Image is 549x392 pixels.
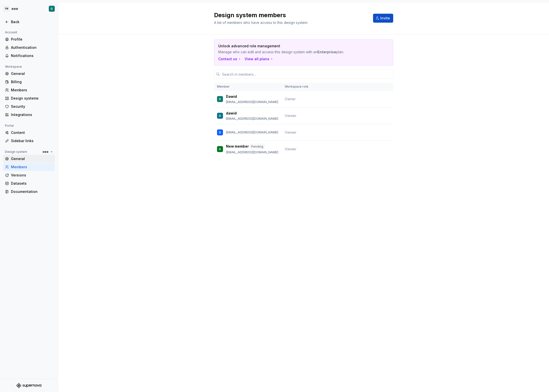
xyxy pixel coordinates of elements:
[3,179,55,187] a: Datasets
[226,100,278,104] p: [EMAIL_ADDRESS][DOMAIN_NAME]
[11,71,53,76] div: General
[219,113,221,118] div: D
[3,94,55,102] a: Design systems
[51,7,53,11] div: D
[3,29,19,35] div: Account
[226,117,278,121] p: [EMAIL_ADDRESS][DOMAIN_NAME]
[373,14,393,23] button: Invite
[11,165,53,169] div: Members
[218,44,354,49] p: Unlock advanced role management
[214,83,282,91] th: Member
[3,64,24,70] div: Workspace
[3,163,55,171] a: Members
[285,113,296,118] span: Viewer
[3,129,55,137] a: Content
[250,144,265,149] div: Pending
[245,56,274,61] button: View all plans
[3,6,9,12] div: FW
[285,147,296,151] span: Viewer
[11,130,53,135] div: Content
[11,173,53,178] div: Versions
[11,104,53,109] div: Security
[11,112,53,117] div: Integrations
[3,155,55,163] a: General
[3,188,55,196] a: Documentation
[218,56,242,61] a: Contact us
[3,137,55,145] a: Sidebar links
[226,150,278,154] p: [EMAIL_ADDRESS][DOMAIN_NAME]
[226,94,237,99] p: Dawid
[11,53,53,58] div: Notifications
[16,383,41,388] svg: Supernova Logo
[3,86,55,94] a: Members
[219,130,221,135] div: D
[3,18,55,26] a: Back
[380,16,390,21] span: Invite
[3,35,55,43] a: Profile
[317,50,336,54] b: Enterprise
[11,6,18,11] div: eee
[11,19,53,24] div: Back
[3,78,55,86] a: Billing
[3,111,55,119] a: Integrations
[226,130,278,134] p: [EMAIL_ADDRESS][DOMAIN_NAME]
[285,130,296,134] span: Viewer
[3,70,55,78] a: General
[11,45,53,50] div: Authentication
[220,70,393,79] input: Search in members...
[3,52,55,60] a: Notifications
[282,83,315,91] th: Workspace role
[11,189,53,194] div: Documentation
[3,171,55,179] a: Versions
[219,147,221,152] div: D
[219,97,221,102] div: D
[214,11,367,19] h2: Design system members
[11,138,53,143] div: Sidebar links
[11,181,53,186] div: Datasets
[11,88,53,93] div: Members
[226,111,237,116] p: dawid
[3,103,55,111] a: Security
[218,50,354,55] p: Manage who can edit and access this design system with an plan.
[3,44,55,52] a: Authentication
[43,150,49,154] span: eee
[11,37,53,42] div: Profile
[1,3,57,14] button: FWeeeD
[11,79,53,84] div: Billing
[11,96,53,101] div: Design systems
[3,123,16,129] div: Portal
[11,156,53,161] div: General
[226,144,249,149] p: New member
[285,97,296,101] span: Owner
[3,149,29,155] div: Design system
[214,20,308,25] span: A list of members who have access to this design system.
